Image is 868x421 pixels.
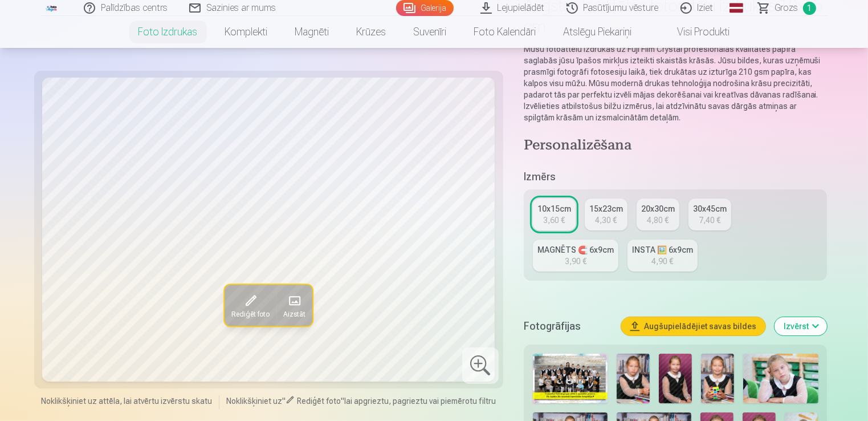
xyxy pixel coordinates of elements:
[524,137,828,155] h4: Personalizēšana
[225,285,276,326] button: Rediģēt foto
[589,203,623,214] div: 15x23cm
[282,396,286,406] span: "
[524,318,613,334] h5: Fotogrāfijas
[699,214,720,226] div: 7,40 €
[646,16,744,48] a: Visi produkti
[226,396,282,406] span: Noklikšķiniet uz
[282,16,343,48] a: Magnēti
[651,256,673,267] div: 4,90 €
[621,317,765,335] button: Augšupielādējiet savas bildes
[524,169,828,185] h5: Izmērs
[343,16,400,48] a: Krūzes
[693,203,727,214] div: 30x45cm
[533,240,618,272] a: MAGNĒTS 🧲 6x9cm3,90 €
[632,244,693,256] div: INSTA 🖼️ 6x9cm
[400,16,461,48] a: Suvenīri
[565,256,586,267] div: 3,90 €
[543,214,565,226] div: 3,60 €
[211,16,282,48] a: Komplekti
[533,199,576,230] a: 10x15cm3,60 €
[641,203,675,214] div: 20x30cm
[803,2,816,15] span: 1
[283,310,305,319] span: Aizstāt
[537,203,571,214] div: 10x15cm
[627,240,698,272] a: INSTA 🖼️ 6x9cm4,90 €
[46,5,58,11] img: /fa1
[775,1,798,15] span: Grozs
[537,244,614,256] div: MAGNĒTS 🧲 6x9cm
[775,317,827,335] button: Izvērst
[461,16,550,48] a: Foto kalendāri
[297,396,341,406] span: Rediģēt foto
[688,199,731,230] a: 30x45cm7,40 €
[550,16,646,48] a: Atslēgu piekariņi
[344,396,496,406] span: lai apgrieztu, pagrieztu vai piemērotu filtru
[276,285,312,326] button: Aizstāt
[595,214,617,226] div: 4,30 €
[647,214,669,226] div: 4,80 €
[585,199,627,230] a: 15x23cm4,30 €
[231,310,270,319] span: Rediģēt foto
[41,395,212,407] span: Noklikšķiniet uz attēla, lai atvērtu izvērstu skatu
[524,43,828,123] p: Mūsu fotoattēlu izdrukas uz Fuji Film Crystal profesionālās kvalitātes papīra saglabās jūsu īpašo...
[125,16,211,48] a: Foto izdrukas
[637,199,679,230] a: 20x30cm4,80 €
[341,396,344,406] span: "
